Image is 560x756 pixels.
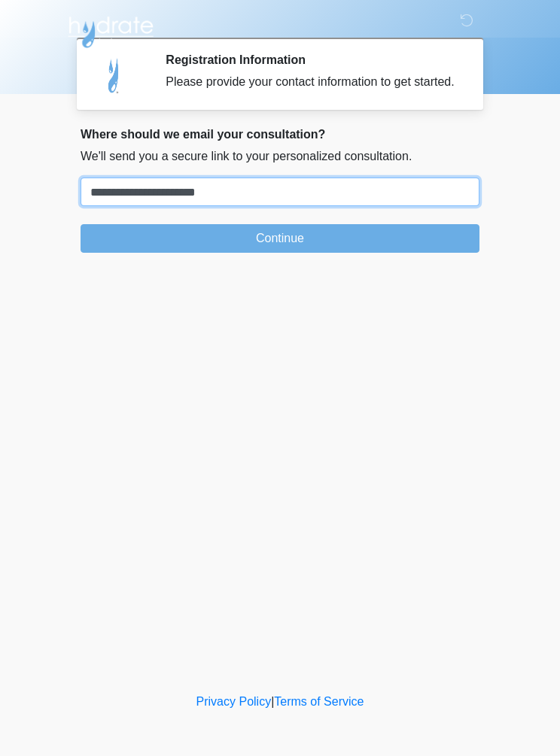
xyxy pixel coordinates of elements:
h2: Where should we email your consultation? [81,127,479,141]
a: | [271,695,274,708]
p: We'll send you a secure link to your personalized consultation. [81,147,479,165]
a: Privacy Policy [196,695,272,708]
button: Continue [81,224,479,253]
img: Hydrate IV Bar - Flagstaff Logo [65,11,156,49]
a: Terms of Service [274,695,364,708]
img: Agent Avatar [92,53,137,98]
div: Please provide your contact information to get started. [166,73,457,91]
